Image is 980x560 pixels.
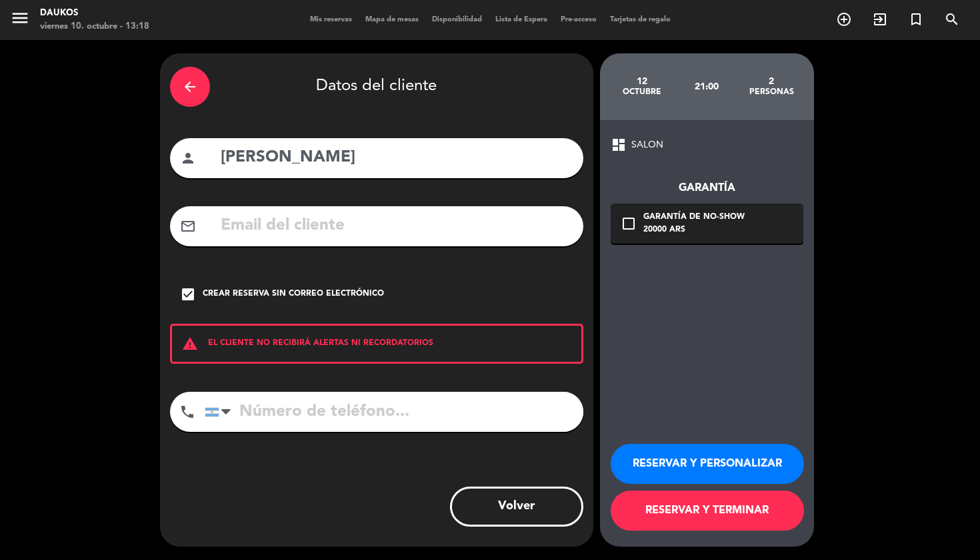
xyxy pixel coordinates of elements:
[631,137,663,153] span: SALON
[303,16,359,23] span: Mis reservas
[219,212,573,240] input: Email del cliente
[180,150,196,166] i: person
[10,8,30,33] button: menu
[40,7,149,20] div: Daukos
[944,11,960,27] i: search
[40,20,149,33] div: viernes 10. octubre - 13:18
[170,63,583,110] div: Datos del cliente
[611,180,803,197] div: Garantía
[205,392,583,432] input: Número de teléfono...
[836,11,852,27] i: add_circle_outline
[643,211,745,224] div: Garantía de no-show
[489,16,554,23] span: Lista de Espera
[170,324,583,364] div: EL CLIENTE NO RECIBIRÁ ALERTAS NI RECORDATORIOS
[182,79,198,95] i: arrow_back
[739,76,804,87] div: 2
[611,137,627,153] span: dashboard
[621,216,637,232] i: check_box_outline_blank
[425,16,489,23] span: Disponibilidad
[610,76,675,87] div: 12
[610,87,675,97] div: octubre
[180,218,196,234] i: mail_outline
[203,288,384,301] div: Crear reserva sin correo electrónico
[219,144,573,172] input: Nombre del cliente
[10,8,30,28] i: menu
[450,487,583,527] button: Volver
[205,392,236,431] div: Argentina: +54
[554,16,603,23] span: Pre-acceso
[180,286,196,302] i: check_box
[179,404,195,420] i: phone
[675,63,739,110] div: 21:00
[872,11,888,27] i: exit_to_app
[603,16,677,23] span: Tarjetas de regalo
[739,87,804,97] div: personas
[611,444,804,484] button: RESERVAR Y PERSONALIZAR
[643,224,745,237] div: 20000 ARS
[611,491,804,531] button: RESERVAR Y TERMINAR
[359,16,425,23] span: Mapa de mesas
[172,336,208,352] i: warning
[908,11,924,27] i: turned_in_not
